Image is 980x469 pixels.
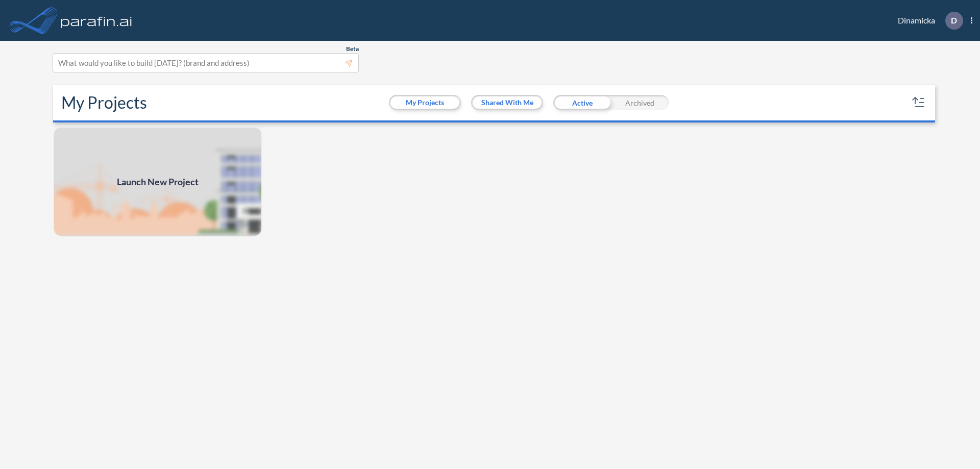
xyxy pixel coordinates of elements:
[390,96,459,109] button: My Projects
[61,93,147,112] h2: My Projects
[951,16,957,25] p: D
[346,45,359,53] span: Beta
[59,10,134,31] img: logo
[473,96,542,109] button: Shared With Me
[53,127,262,237] img: add
[611,95,669,110] div: Archived
[911,94,927,111] button: sort
[553,95,611,110] div: Active
[117,175,199,189] span: Launch New Project
[883,12,972,30] div: Dinamicka
[53,127,262,237] a: Launch New Project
